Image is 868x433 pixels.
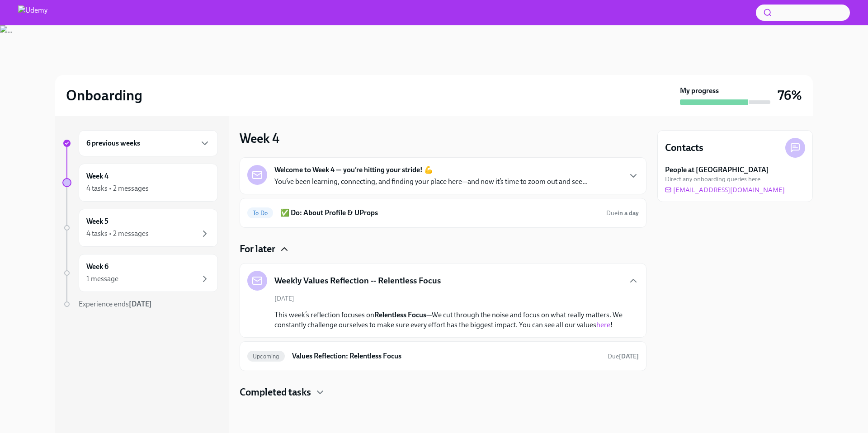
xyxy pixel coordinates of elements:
[778,87,802,104] h3: 76%
[274,177,588,187] p: You’ve been learning, connecting, and finding your place here—and now it’s time to zoom out and s...
[596,320,610,329] a: here
[62,164,218,202] a: Week 44 tasks • 2 messages
[79,300,152,308] span: Experience ends
[606,209,639,217] span: Due
[280,208,599,218] h6: ✅ Do: About Profile & UProps
[86,171,108,181] h6: Week 4
[240,242,646,256] div: For later
[374,311,426,319] strong: Relentless Focus
[274,165,433,175] strong: Welcome to Week 4 — you’re hitting your stride! 💪
[274,310,624,330] p: This week’s reflection focuses on —We cut through the noise and focus on what really matters. We ...
[247,206,639,220] a: To Do✅ Do: About Profile & UPropsDuein a day
[665,165,769,175] strong: People at [GEOGRAPHIC_DATA]
[680,86,719,96] strong: My progress
[618,209,639,217] strong: in a day
[18,5,47,20] img: Udemy
[240,242,275,256] h4: For later
[608,353,639,360] span: Due
[665,185,785,194] a: [EMAIL_ADDRESS][DOMAIN_NAME]
[247,353,285,360] span: Upcoming
[79,130,218,156] div: 6 previous weeks
[86,184,149,193] div: 4 tasks • 2 messages
[86,262,108,272] h6: Week 6
[665,141,703,155] h4: Contacts
[86,138,140,148] h6: 6 previous weeks
[240,386,311,399] h4: Completed tasks
[619,353,639,360] strong: [DATE]
[247,349,639,363] a: UpcomingValues Reflection: Relentless FocusDue[DATE]
[274,294,294,303] span: [DATE]
[240,130,279,146] h3: Week 4
[86,216,108,226] h6: Week 5
[292,351,600,361] h6: Values Reflection: Relentless Focus
[62,254,218,292] a: Week 61 message
[247,210,273,216] span: To Do
[66,86,142,104] h2: Onboarding
[86,274,118,284] div: 1 message
[240,386,646,399] div: Completed tasks
[129,300,152,308] strong: [DATE]
[62,209,218,247] a: Week 54 tasks • 2 messages
[665,175,760,184] span: Direct any onboarding queries here
[86,229,149,239] div: 4 tasks • 2 messages
[274,275,441,287] h5: Weekly Values Reflection -- Relentless Focus
[606,209,639,217] span: September 6th, 2025 17:00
